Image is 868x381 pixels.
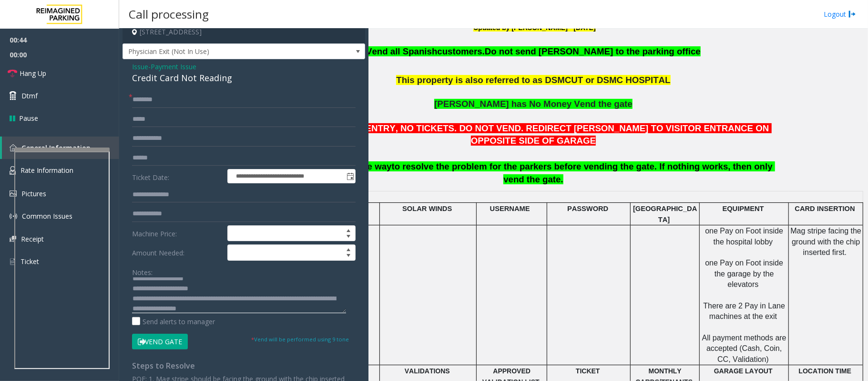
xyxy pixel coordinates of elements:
span: one Pay on Foot inside the hospital lobby [705,227,785,245]
span: [GEOGRAPHIC_DATA] [633,205,697,223]
span: Hang Up [20,68,46,78]
span: one Pay on Foot inside the garage by the elevators [705,259,785,288]
span: AT PHYSICIAN ENTRY, NO TICKETS. DO NOT VEND. REDIRECT [PERSON_NAME] TO VISITOR ENTRANCE ON OPPOSI... [300,123,772,146]
span: General Information [21,143,91,152]
img: 'icon' [10,144,17,151]
label: Notes: [132,264,153,277]
span: Payment Issue [151,62,196,72]
span: Pause [19,113,38,123]
img: 'icon' [10,236,16,242]
span: CARD INSERTION [795,205,855,212]
small: Vend will be performed using 9 tone [251,336,349,343]
span: to resolve the problem for the parkers before vending the gate. If nothing works, then only vend ... [392,161,775,184]
h4: Steps to Resolve [132,361,356,370]
a: Logout [824,9,856,19]
label: Ticket Date: [130,169,225,183]
span: - [148,62,196,71]
span: Dtmf [21,91,38,101]
label: Send alerts to manager [132,317,215,327]
img: logout [848,9,856,19]
span: customers. [437,46,485,56]
button: Vend Gate [132,334,188,350]
label: Amount Needed: [130,244,225,261]
span: All payment methods are accepted (Cash, Coin, CC, Validation) [702,334,788,363]
span: Decrease value [342,233,355,241]
span: Vend all Spanish [366,46,437,56]
span: Decrease value [342,253,355,260]
img: 'icon' [10,166,16,175]
span: USERNAME [490,205,530,212]
span: EQUIPMENT [723,205,764,212]
span: PASSWORD [567,205,608,212]
span: Increase value [342,245,355,253]
span: SOLAR WINDS [402,205,452,212]
div: Credit Card Not Reading [132,72,356,85]
img: 'icon' [10,190,17,197]
a: General Information [2,137,119,159]
label: Machine Price: [130,225,225,242]
img: 'icon' [10,212,17,220]
span: TICKET [576,367,600,375]
span: VALIDATIONS [405,367,450,375]
span: Mag stripe facing the ground with the chip inserted first. [791,227,864,256]
span: This property is also referred to as DSMCUT or DSMC HOSPITAL [396,75,670,85]
img: 'icon' [10,257,16,266]
span: There are 2 Pay in Lane machines at the exit [703,302,787,320]
h3: Call processing [124,2,214,26]
span: Increase value [342,226,355,233]
span: [PERSON_NAME] has No Money Vend the gate [434,99,633,109]
span: LOCATION TIME [799,367,851,375]
span: Do not send [PERSON_NAME] to the parking office [485,46,701,56]
span: Physician Exit (Not In Use) [123,44,317,59]
h4: [STREET_ADDRESS] [123,21,365,43]
span: Toggle popup [345,169,355,183]
span: Issue [132,62,148,72]
span: GARAGE LAYOUT [714,367,773,375]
